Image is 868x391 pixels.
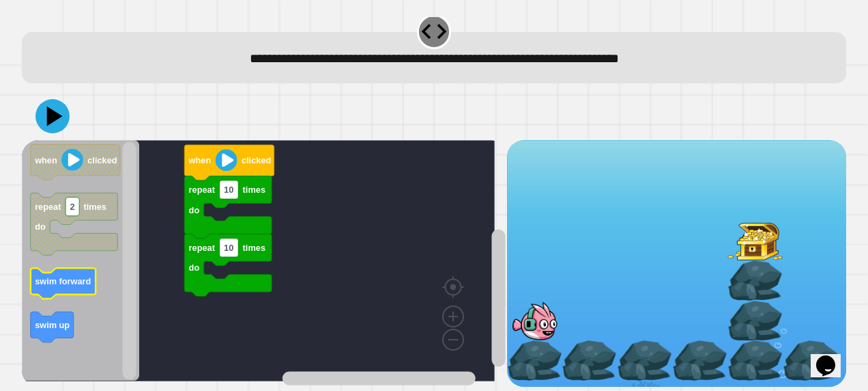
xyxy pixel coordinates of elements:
[22,140,507,388] div: Blockly Workspace
[224,242,233,252] text: 10
[188,262,199,273] text: do
[34,154,57,165] text: when
[70,202,74,212] text: 2
[188,185,215,195] text: repeat
[811,336,854,377] iframe: chat widget
[188,204,199,215] text: do
[84,202,106,212] text: times
[188,155,211,165] text: when
[35,221,46,232] text: do
[224,185,233,195] text: 10
[35,202,61,212] text: repeat
[242,185,265,195] text: times
[188,242,215,252] text: repeat
[35,276,91,286] text: swim forward
[242,242,265,252] text: times
[87,154,117,165] text: clicked
[35,320,70,330] text: swim up
[242,155,271,165] text: clicked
